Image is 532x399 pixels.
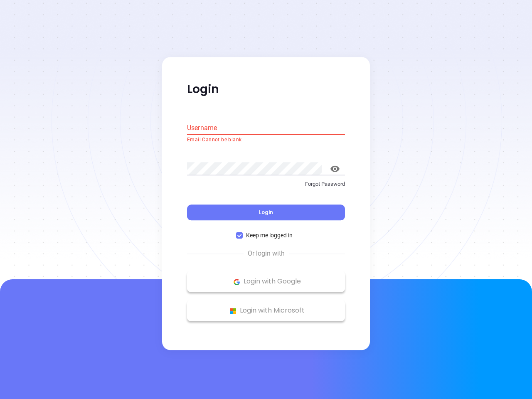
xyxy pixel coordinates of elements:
a: Forgot Password [187,180,345,195]
button: Google Logo Login with Google [187,271,345,292]
p: Login with Google [191,276,341,288]
p: Login [187,82,345,97]
span: Keep me logged in [243,231,296,240]
button: toggle password visibility [325,159,345,179]
img: Microsoft Logo [228,306,238,316]
p: Forgot Password [187,180,345,188]
p: Login with Microsoft [191,305,341,317]
img: Google Logo [232,277,242,287]
span: Login [259,209,273,216]
button: Microsoft Logo Login with Microsoft [187,300,345,321]
button: Login [187,205,345,221]
p: Email Cannot be blank [187,136,345,144]
span: Or login with [244,249,289,259]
